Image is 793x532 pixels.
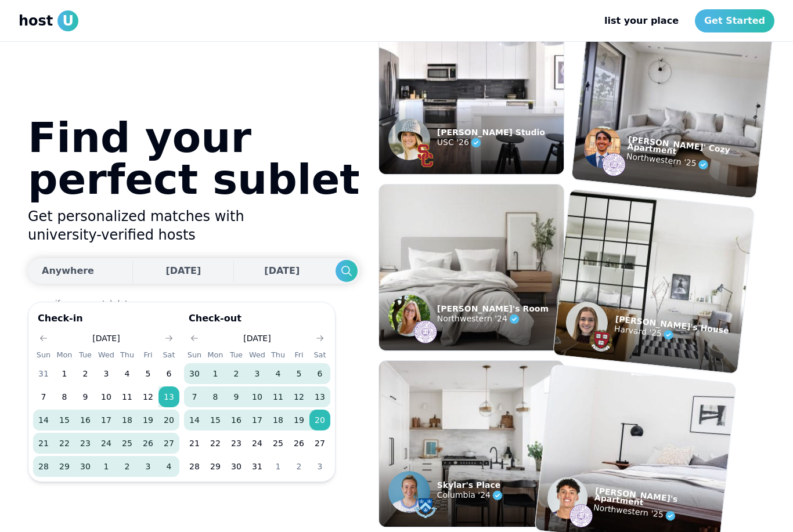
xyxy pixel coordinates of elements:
[19,10,78,31] a: hostU
[268,433,289,454] button: 25
[33,456,54,477] button: 28
[205,433,226,454] button: 22
[33,386,54,407] button: 7
[184,410,205,430] button: 14
[35,330,52,346] button: Go to previous month
[437,482,504,488] p: Skylar's Place
[75,363,96,384] button: 2
[96,456,117,477] button: 1
[595,9,688,32] a: list your place
[546,475,590,521] img: example listing host
[184,433,205,454] button: 21
[589,328,614,353] img: example listing host
[33,312,179,330] p: Check-in
[28,207,360,244] h2: Get personalized matches with university-verified hosts
[57,10,78,31] span: U
[158,410,179,430] button: 20
[54,386,75,407] button: 8
[379,361,564,527] img: example listing
[593,501,722,528] p: Northwestern '25
[379,184,564,350] img: example listing
[117,410,138,430] button: 18
[289,386,309,407] button: 12
[158,386,179,407] button: 13
[161,330,177,346] button: Go to next month
[42,298,136,309] a: verify now, match later
[615,315,729,334] p: [PERSON_NAME]'s House
[226,456,247,477] button: 30
[437,488,504,502] p: Columbia '24
[117,456,138,477] button: 2
[595,9,774,32] nav: Main
[184,386,205,407] button: 7
[414,497,437,520] img: example listing host
[28,258,360,284] div: Dates trigger
[388,295,430,336] img: example listing host
[205,386,226,407] button: 8
[205,349,226,361] th: Monday
[42,264,94,278] div: Anywhere
[158,349,179,361] th: Saturday
[158,456,179,477] button: 4
[289,363,309,384] button: 5
[205,410,226,430] button: 15
[226,349,247,361] th: Tuesday
[289,410,309,430] button: 19
[626,150,759,178] p: Northwestern '25
[312,330,328,346] button: Go to next month
[572,14,773,198] img: example listing
[33,349,54,361] th: Sunday
[437,136,545,150] p: USC '26
[289,349,309,361] th: Friday
[96,433,117,454] button: 24
[594,487,724,514] p: [PERSON_NAME]'s Apartment
[75,349,96,361] th: Tuesday
[309,349,330,361] th: Saturday
[96,363,117,384] button: 3
[33,410,54,430] button: 14
[388,471,430,513] img: example listing host
[138,456,158,477] button: 3
[309,363,330,384] button: 6
[247,363,268,384] button: 3
[186,330,203,346] button: Go to previous month
[437,312,549,326] p: Northwestern '24
[138,386,158,407] button: 12
[695,9,774,32] a: Get Started
[96,349,117,361] th: Wednesday
[289,456,309,477] button: 2
[247,410,268,430] button: 17
[92,332,120,344] div: [DATE]
[28,117,360,200] h1: Find your perfect sublet
[268,349,289,361] th: Thursday
[138,410,158,430] button: 19
[33,433,54,454] button: 21
[75,433,96,454] button: 23
[247,349,268,361] th: Wednesday
[96,386,117,407] button: 10
[205,363,226,384] button: 1
[117,433,138,454] button: 25
[309,386,330,407] button: 13
[247,433,268,454] button: 24
[226,363,247,384] button: 2
[75,456,96,477] button: 30
[184,363,205,384] button: 30
[582,124,622,169] img: example listing host
[309,456,330,477] button: 3
[247,386,268,407] button: 10
[601,152,626,178] img: example listing host
[96,410,117,430] button: 17
[117,363,138,384] button: 4
[268,363,289,384] button: 4
[264,265,300,276] span: [DATE]
[247,456,268,477] button: 31
[158,363,179,384] button: 6
[553,189,754,374] img: example listing
[184,456,205,477] button: 28
[268,386,289,407] button: 11
[568,503,594,529] img: example listing host
[117,349,138,361] th: Thursday
[226,386,247,407] button: 9
[309,410,330,430] button: 20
